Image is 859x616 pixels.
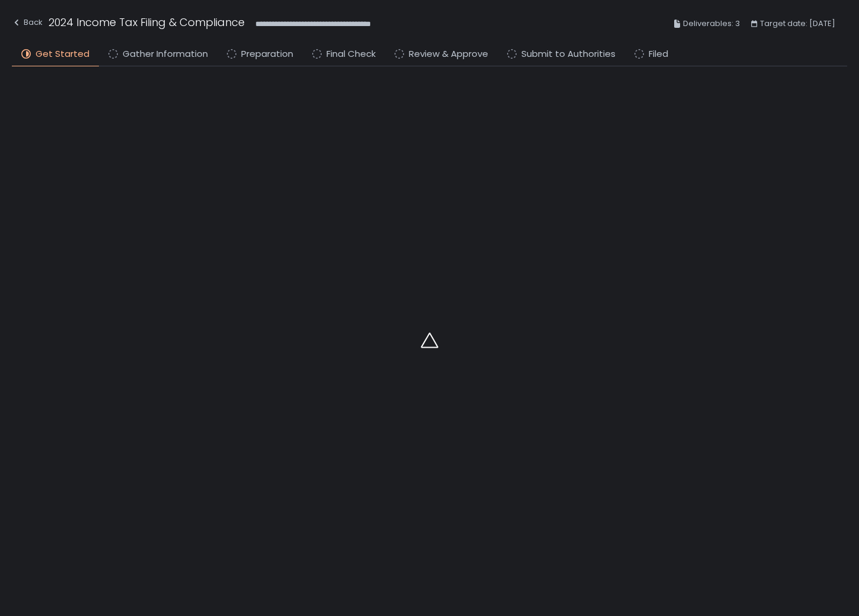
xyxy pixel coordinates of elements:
[12,14,43,34] button: Back
[649,47,668,61] span: Filed
[521,47,616,61] span: Submit to Authorities
[409,47,488,61] span: Review & Approve
[36,47,89,61] span: Get Started
[123,47,208,61] span: Gather Information
[49,14,245,30] h1: 2024 Income Tax Filing & Compliance
[683,17,740,31] span: Deliverables: 3
[326,47,376,61] span: Final Check
[12,15,43,30] div: Back
[760,17,835,31] span: Target date: [DATE]
[241,47,293,61] span: Preparation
